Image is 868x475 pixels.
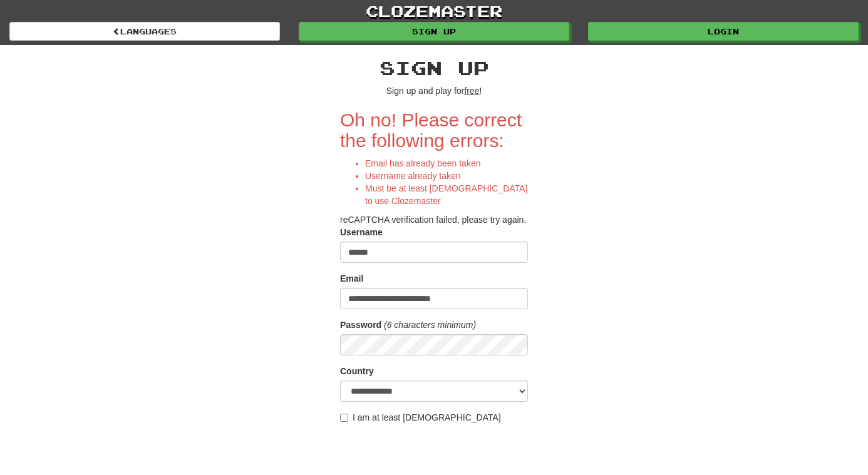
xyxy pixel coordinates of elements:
[464,86,479,96] u: free
[365,182,528,207] li: Must be at least [DEMOGRAPHIC_DATA] to use Clozemaster
[340,319,381,331] label: Password
[340,411,501,424] label: I am at least [DEMOGRAPHIC_DATA]
[299,22,569,41] a: Sign up
[340,226,383,238] label: Username
[384,320,476,330] em: (6 characters minimum)
[340,365,374,377] label: Country
[365,157,528,170] li: Email has already been taken
[340,84,528,97] p: Sign up and play for !
[588,22,859,41] a: Login
[9,22,280,41] a: Languages
[340,110,528,151] h2: Oh no! Please correct the following errors:
[340,58,528,78] h2: Sign up
[340,272,363,285] label: Email
[340,414,348,422] input: I am at least [DEMOGRAPHIC_DATA]
[365,170,528,182] li: Username already taken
